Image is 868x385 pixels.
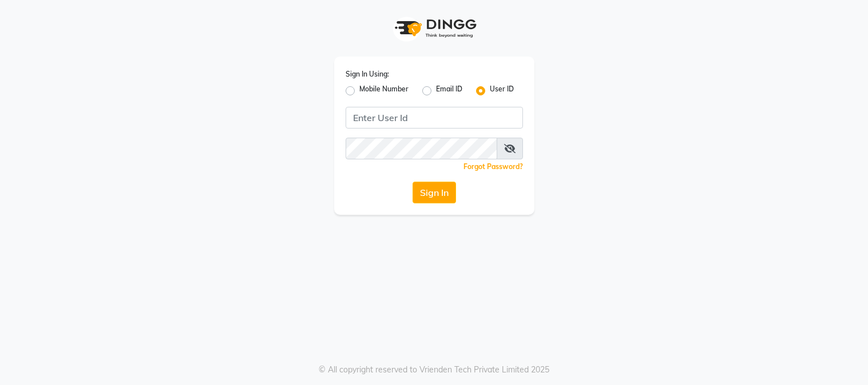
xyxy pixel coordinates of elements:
img: logo1.svg [389,11,480,45]
label: Mobile Number [359,84,409,98]
label: Sign In Using: [346,69,389,79]
input: Username [346,138,497,159]
label: User ID [490,84,514,98]
label: Email ID [436,84,462,98]
a: Forgot Password? [463,162,523,171]
input: Username [346,107,523,129]
button: Sign In [413,182,456,203]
